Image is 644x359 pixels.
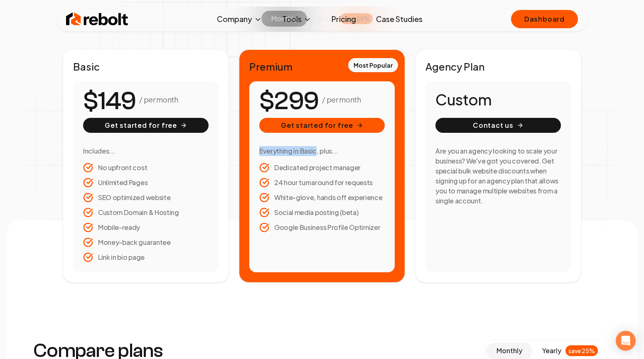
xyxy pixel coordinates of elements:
li: Dedicated project manager [259,163,385,173]
li: Google Business Profile Optimizer [259,222,385,232]
a: Case Studies [369,11,429,27]
button: Tools [275,11,318,27]
h3: Are you an agency looking to scale your business? We've got you covered. Get special bulk website... [435,146,561,206]
h3: Everything in Basic, plus... [259,146,385,156]
a: Dashboard [511,10,578,28]
div: Most Popular [348,58,398,72]
button: Company [210,11,269,27]
li: 24 hour turnaround for requests [259,178,385,188]
h2: Basic [73,60,219,73]
li: No upfront cost [83,163,209,173]
li: Mobile-ready [83,222,209,232]
button: monthly [487,343,532,359]
h2: Premium [249,60,395,73]
div: save 25% [565,345,598,356]
button: Get started for free [83,118,209,133]
h2: Agency Plan [425,60,571,73]
h1: Custom [435,91,561,108]
li: Unlimited Pages [83,178,209,188]
div: Open Intercom Messenger [616,331,636,351]
number-flow-react: $299 [259,83,319,120]
li: Money-back guarantee [83,237,209,247]
button: Get started for free [259,118,385,133]
h3: Includes... [83,146,209,156]
li: Social media posting (beta) [259,208,385,217]
a: Pricing [325,11,363,27]
number-flow-react: $149 [83,83,136,120]
img: Rebolt Logo [66,11,128,27]
button: yearlysave 25% [532,343,608,359]
li: Custom Domain & Hosting [83,208,209,217]
li: White-glove, hands off experience [259,193,385,203]
span: monthly [497,346,522,355]
p: / per month [139,94,178,105]
p: / per month [322,94,361,105]
button: Contact us [435,118,561,133]
span: yearly [542,346,561,356]
li: SEO optimized website [83,193,209,203]
li: Link in bio page [83,252,209,262]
